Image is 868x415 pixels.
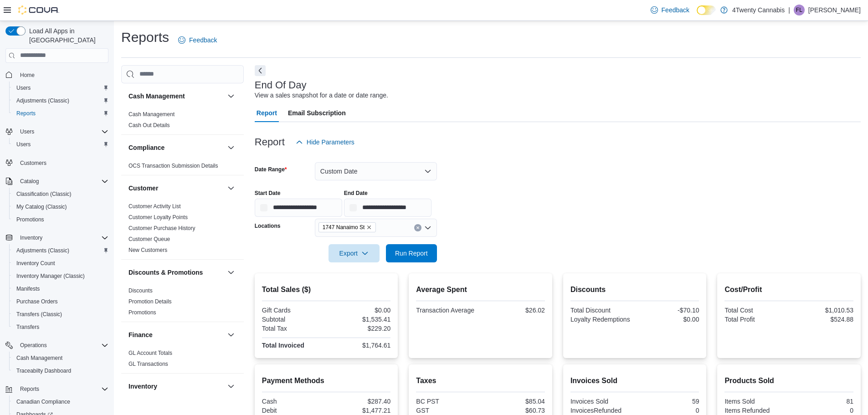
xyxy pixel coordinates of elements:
[20,178,39,185] span: Catalog
[13,283,108,294] span: Manifests
[128,298,172,305] a: Promotion Details
[128,349,172,357] span: GL Account Totals
[9,200,112,213] button: My Catalog (Classic)
[20,72,35,79] span: Home
[13,271,88,282] a: Inventory Manager (Classic)
[128,163,218,169] a: OCS Transaction Submission Details
[9,321,112,333] button: Transfers
[16,367,71,374] span: Traceabilty Dashboard
[2,68,112,82] button: Home
[16,97,69,104] span: Adjustments (Classic)
[328,407,390,414] div: $1,477.21
[13,245,73,256] a: Adjustments (Classic)
[16,176,108,187] span: Catalog
[128,361,168,367] a: GL Transactions
[318,222,376,232] span: 1747 Nanaimo St
[175,31,221,49] a: Feedback
[16,158,50,169] a: Customers
[13,258,59,269] a: Inventory Count
[262,307,324,314] div: Gift Cards
[128,247,167,253] a: New Customers
[794,5,805,15] div: Francis Licmo
[128,287,153,294] span: Discounts
[128,382,224,391] button: Inventory
[16,247,69,254] span: Adjustments (Classic)
[13,201,71,212] a: My Catalog (Classic)
[9,282,112,295] button: Manifests
[13,82,108,93] span: Users
[128,225,195,231] a: Customer Purchase History
[121,160,244,175] div: Compliance
[328,342,390,349] div: $1,764.61
[2,231,112,244] button: Inventory
[16,203,67,210] span: My Catalog (Classic)
[386,244,437,262] button: Run Report
[328,307,390,314] div: $0.00
[13,396,74,407] a: Canadian Compliance
[9,107,112,120] button: Reports
[424,224,431,231] button: Open list of options
[13,189,75,200] a: Classification (Classic)
[724,407,787,414] div: Items Refunded
[13,108,108,119] span: Reports
[9,395,112,408] button: Canadian Compliance
[9,244,112,257] button: Adjustments (Classic)
[570,398,633,405] div: Invoices Sold
[226,91,236,102] button: Cash Management
[262,407,324,414] div: Debit
[637,407,699,414] div: 0
[13,353,66,364] a: Cash Management
[366,225,372,230] button: Remove 1747 Nanaimo St from selection in this group
[20,128,34,135] span: Users
[128,214,188,221] span: Customer Loyalty Points
[2,125,112,138] button: Users
[128,225,195,232] span: Customer Purchase History
[328,316,390,323] div: $1,535.41
[662,5,689,15] span: Feedback
[416,398,478,405] div: BC PST
[483,307,545,314] div: $26.02
[416,284,545,295] h2: Average Spent
[13,201,108,212] span: My Catalog (Classic)
[13,296,62,307] a: Purchase Orders
[13,82,34,93] a: Users
[570,375,699,386] h2: Invoices Sold
[637,307,699,314] div: -$70.10
[255,137,285,148] h3: Report
[13,139,34,150] a: Users
[9,295,112,308] button: Purchase Orders
[791,407,853,414] div: 0
[128,330,153,339] h3: Finance
[128,382,157,391] h3: Inventory
[16,384,43,395] button: Reports
[637,398,699,405] div: 59
[647,1,693,19] a: Feedback
[16,340,51,351] button: Operations
[416,307,478,314] div: Transaction Average
[20,159,46,167] span: Customers
[13,365,75,376] a: Traceabilty Dashboard
[323,223,365,232] span: 1747 Nanaimo St
[121,201,244,259] div: Customer
[788,5,790,15] p: |
[257,104,277,122] span: Report
[328,398,390,405] div: $287.40
[13,353,108,364] span: Cash Management
[16,340,108,351] span: Operations
[13,139,108,150] span: Users
[128,330,224,339] button: Finance
[255,222,281,230] label: Locations
[16,232,46,243] button: Inventory
[724,398,787,405] div: Items Sold
[16,84,31,92] span: Users
[128,184,158,193] h3: Customer
[732,5,785,15] p: 4Twenty Cannabis
[262,325,324,332] div: Total Tax
[13,258,108,269] span: Inventory Count
[724,375,853,386] h2: Products Sold
[570,407,633,414] div: InvoicesRefunded
[9,138,112,151] button: Users
[570,284,699,295] h2: Discounts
